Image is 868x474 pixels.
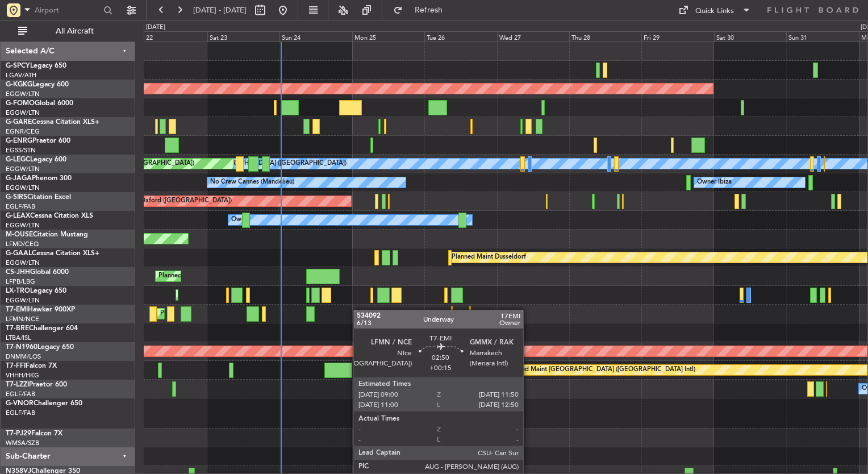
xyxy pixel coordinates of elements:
span: All Aircraft [30,27,120,35]
a: G-KGKGLegacy 600 [6,81,69,88]
a: CS-JHHGlobal 6000 [6,269,69,276]
div: Planned Maint Chester [160,305,226,322]
div: Sun 24 [279,31,352,41]
a: M-OUSECitation Mustang [6,231,88,238]
input: Airport [35,2,100,19]
a: WMSA/SZB [6,439,39,447]
div: Sat 23 [207,31,279,41]
span: T7-PJ29 [6,430,31,437]
a: LX-TROLegacy 650 [6,288,66,294]
a: EGNR/CEG [6,127,40,136]
a: LFPB/LBG [6,277,35,286]
span: T7-N1960 [6,344,37,351]
a: EGLF/FAB [6,202,35,211]
span: G-SIRS [6,194,27,201]
div: Unplanned Maint Oxford ([GEOGRAPHIC_DATA]) [89,193,232,210]
a: LFMN/NCE [6,315,39,323]
button: Quick Links [673,1,757,19]
div: Planned Maint Dusseldorf [452,249,526,266]
a: EGGW/LTN [6,221,40,230]
span: G-JAGA [6,175,32,182]
span: T7-EMI [6,306,28,313]
span: LX-TRO [6,288,30,294]
a: LGAV/ATH [6,71,36,80]
a: DNMM/LOS [6,352,41,361]
span: [DATE] - [DATE] [193,5,247,15]
div: Planned Maint Warsaw ([GEOGRAPHIC_DATA]) [379,324,516,341]
a: EGSS/STN [6,146,36,155]
a: G-LEAXCessna Citation XLS [6,213,93,219]
a: G-VNORChallenger 650 [6,400,82,407]
span: G-ENRG [6,138,32,144]
a: G-GAALCessna Citation XLS+ [6,250,99,257]
a: EGLF/FAB [6,390,35,398]
button: All Aircraft [12,22,123,40]
div: No Crew Cannes (Mandelieu) [210,174,294,191]
a: G-JAGAPhenom 300 [6,175,72,182]
div: Sun 31 [786,31,858,41]
a: EGGW/LTN [6,165,40,173]
div: [DATE] [146,23,165,32]
button: Refresh [388,1,456,19]
a: EGGW/LTN [6,296,40,305]
span: G-GARE [6,119,32,126]
a: EGGW/LTN [6,184,40,192]
span: M-OUSE [6,231,33,238]
span: Refresh [405,6,453,14]
a: G-FOMOGlobal 6000 [6,100,73,107]
div: Owner [231,211,251,228]
span: G-SPCY [6,63,30,69]
div: Owner Ibiza [697,174,732,191]
a: LTBA/ISL [6,334,31,342]
a: T7-FFIFalcon 7X [6,363,57,369]
a: T7-PJ29Falcon 7X [6,430,62,437]
a: EGGW/LTN [6,259,40,267]
div: Planned Maint [GEOGRAPHIC_DATA] ([GEOGRAPHIC_DATA] Intl) [506,361,695,379]
span: G-VNOR [6,400,34,407]
a: T7-LZZIPraetor 600 [6,381,67,388]
a: T7-EMIHawker 900XP [6,306,75,313]
a: LFMD/CEQ [6,240,39,248]
a: G-GARECessna Citation XLS+ [6,119,99,126]
span: T7-FFI [6,363,26,369]
a: EGGW/LTN [6,90,40,98]
span: G-FOMO [6,100,35,107]
span: CS-JHH [6,269,30,276]
a: G-ENRGPraetor 600 [6,138,70,144]
div: Wed 27 [497,31,569,41]
div: Sat 30 [714,31,786,41]
span: G-KGKG [6,81,32,88]
div: Planned Maint [GEOGRAPHIC_DATA] ([GEOGRAPHIC_DATA]) [158,268,337,285]
a: G-SPCYLegacy 650 [6,63,66,69]
span: G-LEAX [6,213,30,219]
a: G-LEGCLegacy 600 [6,156,66,163]
a: EGLF/FAB [6,409,35,417]
div: Fri 29 [641,31,713,41]
div: Thu 28 [569,31,641,41]
a: VHHH/HKG [6,371,39,380]
div: Mon 25 [352,31,424,41]
a: G-SIRSCitation Excel [6,194,71,201]
a: T7-BREChallenger 604 [6,325,78,332]
div: Tue 26 [424,31,496,41]
span: G-GAAL [6,250,32,257]
div: Quick Links [695,6,734,17]
span: T7-LZZI [6,381,29,388]
a: EGGW/LTN [6,109,40,117]
div: Fri 22 [135,31,207,41]
span: G-LEGC [6,156,30,163]
span: T7-BRE [6,325,29,332]
a: T7-N1960Legacy 650 [6,344,74,351]
div: Unplanned Maint [GEOGRAPHIC_DATA] ([GEOGRAPHIC_DATA]) [452,380,639,397]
